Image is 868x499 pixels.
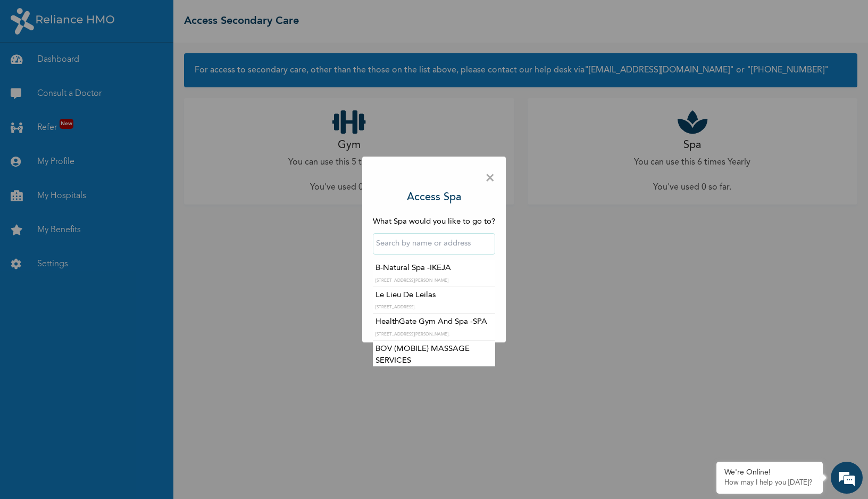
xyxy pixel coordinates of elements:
div: Chat with us now [55,60,179,73]
p: [STREET_ADDRESS]. [375,304,493,310]
input: Search by name or address [373,233,495,255]
p: HealthGate Gym And Spa -SPA [375,316,493,329]
p: [STREET_ADDRESS][PERSON_NAME]. [375,331,493,338]
div: We're Online! [724,468,815,477]
p: [STREET_ADDRESS][PERSON_NAME] [375,277,493,284]
div: Minimize live chat window [174,5,200,31]
p: BOV (MOBILE) MASSAGE SERVICES [375,343,493,367]
p: How may I help you today? [724,479,815,487]
h3: Access Spa [407,190,461,206]
span: What Spa would you like to go to? [373,218,495,226]
div: FAQs [104,361,203,394]
span: We're online! [62,151,147,258]
span: Conversation [5,380,104,387]
p: Le Lieu De Leilas [375,290,493,302]
span: × [485,167,495,190]
textarea: Type your message and hit 'Enter' [5,324,203,361]
img: d_794563401_company_1708531726252_794563401 [20,53,43,80]
p: B-Natural Spa -IKEJA [375,263,493,275]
